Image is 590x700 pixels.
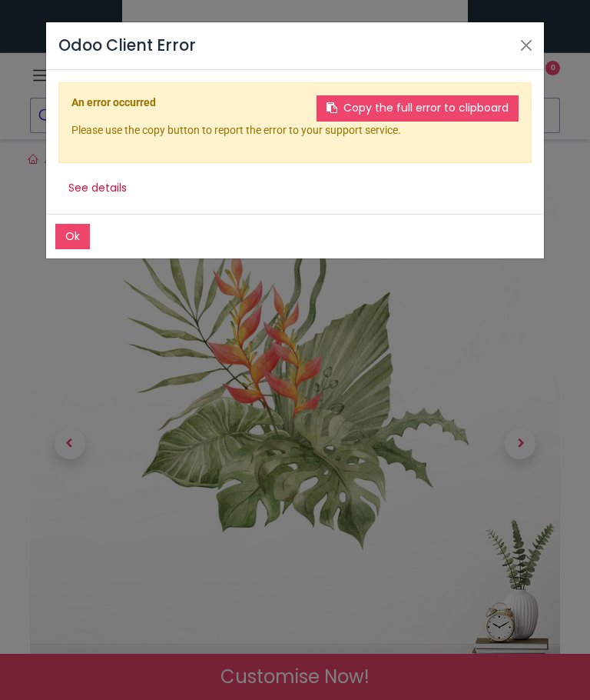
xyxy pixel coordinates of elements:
p: Please use the copy button to report the error to your support service. [71,123,519,138]
h4: Odoo Client Error [58,35,196,57]
button: See details [58,175,137,202]
button: Copy the full error to clipboard [317,95,519,122]
button: Ok [55,224,90,250]
button: Close [515,34,538,57]
b: An error occurred [71,96,156,108]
